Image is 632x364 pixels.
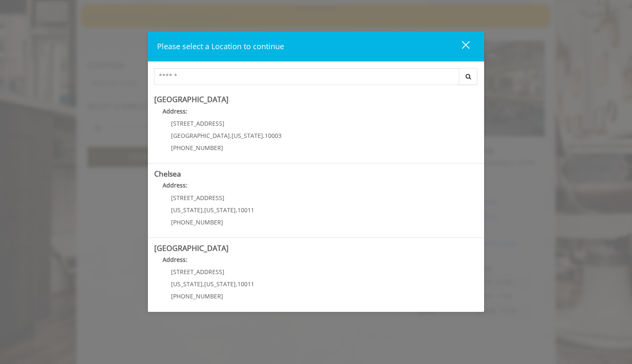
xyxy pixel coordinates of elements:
[163,107,187,115] b: Address:
[265,132,282,140] span: 10003
[203,206,204,214] span: ,
[232,132,263,140] span: [US_STATE]
[171,119,224,127] span: [STREET_ADDRESS]
[204,280,236,288] span: [US_STATE]
[171,144,223,152] span: [PHONE_NUMBER]
[171,280,203,288] span: [US_STATE]
[237,206,254,214] span: 10011
[171,292,223,300] span: [PHONE_NUMBER]
[171,194,224,202] span: [STREET_ADDRESS]
[157,41,284,51] span: Please select a Location to continue
[203,280,204,288] span: ,
[154,68,459,85] input: Search Center
[236,280,237,288] span: ,
[237,280,254,288] span: 10011
[163,181,187,189] b: Address:
[154,169,181,179] b: Chelsea
[263,132,265,140] span: ,
[171,268,224,276] span: [STREET_ADDRESS]
[204,206,236,214] span: [US_STATE]
[446,38,475,55] button: close dialog
[163,256,187,264] b: Address:
[154,243,229,253] b: [GEOGRAPHIC_DATA]
[171,206,203,214] span: [US_STATE]
[171,218,223,226] span: [PHONE_NUMBER]
[154,94,229,104] b: [GEOGRAPHIC_DATA]
[463,74,473,79] i: Search button
[230,132,232,140] span: ,
[452,40,469,53] div: close dialog
[171,132,230,140] span: [GEOGRAPHIC_DATA]
[236,206,237,214] span: ,
[154,68,478,89] div: Center Select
